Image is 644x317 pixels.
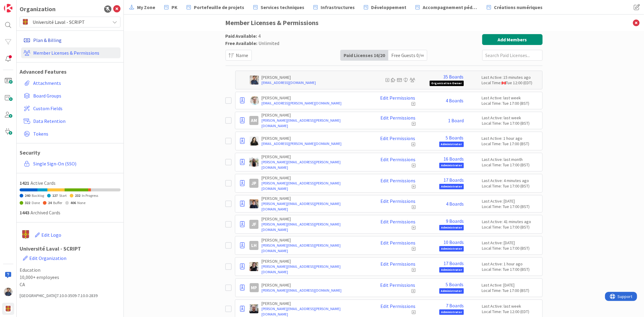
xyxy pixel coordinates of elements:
[341,50,388,60] div: Paid Licenses 16 / 20
[439,267,464,273] span: Administrator
[482,240,539,245] div: Last Active: [DATE]
[194,4,244,11] span: Portefeuille de projets
[137,4,155,11] span: My Zone
[258,33,261,39] span: 4
[412,2,481,13] a: Accompagnement pédagogique
[482,120,539,126] div: Local Time: Tue 17:00 (BST)
[261,154,367,159] p: [PERSON_NAME]
[226,50,252,61] button: Name
[430,81,464,86] span: Organization Owner
[482,219,539,224] div: Last Active: 41 minutes ago
[21,103,120,114] a: Custom Fields
[20,180,29,186] span: 1421
[482,183,539,189] div: Local Time: Tue 17:00 (BST)
[75,193,80,198] span: 232
[482,303,539,309] div: Last Active: last week
[482,204,539,209] div: Local Time: Tue 17:00 (BST)
[21,18,30,26] img: avatar
[20,179,120,187] div: Active Cards
[446,218,464,224] a: 9 Boards
[439,288,464,294] span: Administrator
[20,229,32,241] img: avatar
[261,159,367,170] a: [PERSON_NAME][EMAIL_ADDRESS][PERSON_NAME][DOMAIN_NAME]
[380,136,415,141] a: Edit Permissions
[261,306,367,317] a: [PERSON_NAME][EMAIL_ADDRESS][PERSON_NAME][DOMAIN_NAME]
[439,309,464,315] span: Administrator
[161,2,181,13] a: PK
[439,142,464,147] span: Administrator
[261,181,367,191] a: [PERSON_NAME][EMAIL_ADDRESS][PERSON_NAME][DOMAIN_NAME]
[226,40,258,46] span: Free Available:
[33,105,118,112] span: Custom Fields
[261,196,367,201] p: [PERSON_NAME]
[261,243,367,254] a: [PERSON_NAME][EMAIL_ADDRESS][PERSON_NAME][DOMAIN_NAME]
[21,90,120,101] a: Board Groups
[261,175,367,181] p: [PERSON_NAME]
[261,222,367,232] a: [PERSON_NAME][EMAIL_ADDRESS][PERSON_NAME][DOMAIN_NAME]
[20,281,120,288] span: CA
[380,282,415,288] a: Edit Permissions
[53,200,62,205] span: Buffer
[262,282,367,288] p: [PERSON_NAME]
[380,178,415,183] a: Edit Permissions
[380,157,415,162] a: Edit Permissions
[20,149,120,156] h1: Security
[380,240,415,245] a: Edit Permissions
[21,35,120,46] a: Plan & Billing
[439,163,464,168] span: Administrator
[21,116,120,126] a: Data Retention
[380,198,415,204] a: Edit Permissions
[380,261,415,267] a: Edit Permissions
[261,4,304,11] span: Services techniques
[482,80,539,85] div: Local Time: Tue 12:00 (EDT)
[13,1,27,8] span: Support
[262,136,367,141] p: [PERSON_NAME]
[249,262,258,271] img: MB
[261,258,367,264] p: [PERSON_NAME]
[482,157,539,162] div: Last Active: last month
[446,135,464,140] a: 5 Boards
[249,116,258,125] div: AM
[20,293,120,299] div: [GEOGRAPHIC_DATA] 7.10.0-3509-7.10.0-2839
[482,162,539,168] div: Local Time: Tue 17:00 (BST)
[380,95,415,101] a: Edit Permissions
[33,92,118,99] span: Board Groups
[249,158,258,167] img: GC
[4,4,12,12] img: Visit kanbanzone.com
[482,245,539,251] div: Local Time: Tue 17:00 (BST)
[494,4,543,11] span: Créations numériques
[261,201,367,212] a: [PERSON_NAME][EMAIL_ADDRESS][PERSON_NAME][DOMAIN_NAME]
[20,274,120,281] span: 10,000+ employees
[4,288,12,296] img: MW
[20,5,56,14] div: Organization
[482,178,539,183] div: Last Active: 4 minutes ago
[482,282,539,288] div: Last Active: [DATE]
[250,75,259,85] img: MW
[444,261,464,266] a: 17 Boards
[41,232,61,238] span: Edit Logo
[482,288,539,293] div: Local Time: Tue 17:00 (BST)
[226,33,257,39] span: Paid Available:
[482,224,539,230] div: Local Time: Tue 17:00 (BST)
[261,112,367,118] p: [PERSON_NAME]
[126,2,159,13] a: My Zone
[444,239,464,245] a: 10 Boards
[262,80,367,85] a: [EMAIL_ADDRESS][DOMAIN_NAME]
[20,266,120,274] span: Education
[502,82,506,85] img: ca.png
[33,117,118,125] span: Data Retention
[439,225,464,230] span: Administrator
[25,200,30,205] span: 322
[482,34,543,45] button: Add Members
[48,200,52,205] span: 24
[250,283,259,292] div: MP
[20,209,120,216] div: Archived Cards
[262,95,367,101] p: [PERSON_NAME]
[52,193,58,198] span: 127
[261,264,367,275] a: [PERSON_NAME][EMAIL_ADDRESS][PERSON_NAME][DOMAIN_NAME]
[483,2,546,13] a: Créations numériques
[439,246,464,251] span: Administrator
[35,229,62,241] button: Edit Logo
[249,179,258,188] div: JP
[261,216,367,222] p: [PERSON_NAME]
